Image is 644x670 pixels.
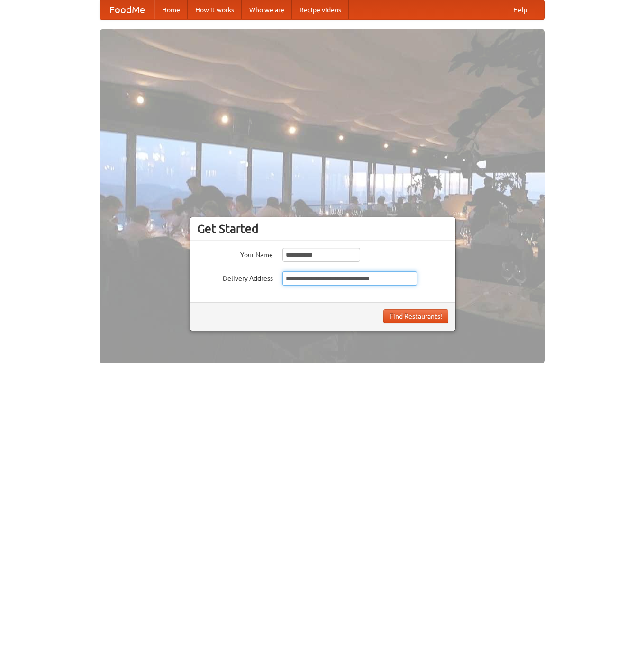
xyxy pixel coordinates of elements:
a: Home [154,0,188,19]
a: FoodMe [100,0,154,19]
label: Delivery Address [197,271,273,283]
h3: Get Started [197,222,448,236]
label: Your Name [197,248,273,259]
a: How it works [188,0,242,19]
a: Help [506,0,535,19]
a: Recipe videos [292,0,349,19]
button: Find Restaurants! [383,309,448,323]
a: Who we are [242,0,292,19]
